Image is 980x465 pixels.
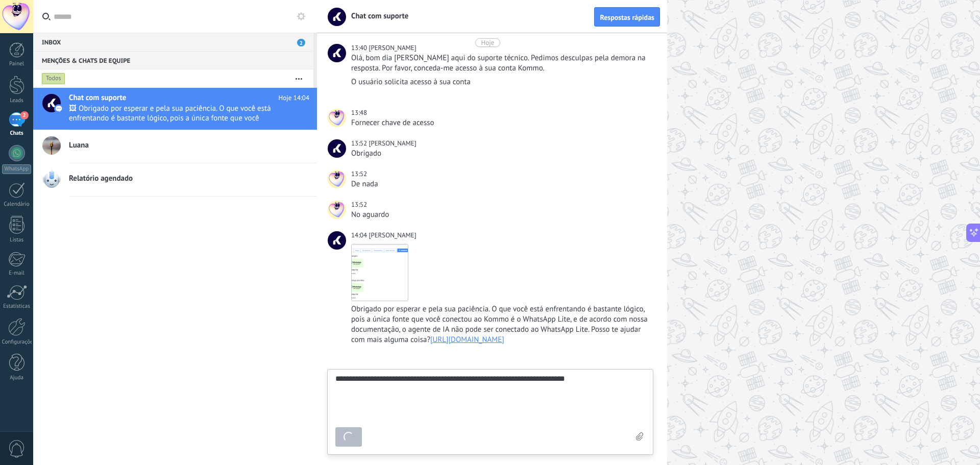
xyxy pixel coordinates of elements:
[33,163,317,196] a: Relatório agendado
[481,38,495,47] div: Hoje
[369,231,416,239] span: Tosin Akintobi
[351,77,651,87] div: O usuário solicita acesso à sua conta
[33,130,317,163] a: Luana
[328,109,346,127] span: Thierry Garre
[2,130,32,137] div: Chats
[279,93,309,103] span: Hoje 14:04
[328,201,346,219] span: Thierry Garre
[2,270,32,277] div: E-mail
[297,39,305,46] span: 2
[33,33,313,51] div: Inbox
[42,72,65,85] div: Todos
[328,44,346,62] span: Tosin Akintobi
[33,88,317,130] a: Chat com suporte Hoje 14:04 🖼 Obrigado por esperar e pela sua paciência. O que você está enfrenta...
[2,237,32,243] div: Listas
[69,140,89,151] span: Luana
[352,244,408,301] img: 2430b077-e7f2-444d-beab-26191925db69
[351,200,369,210] div: 13:52
[351,138,369,149] div: 13:52
[351,210,651,220] div: No aguardo
[20,111,29,119] span: 2
[2,61,32,67] div: Painel
[351,230,369,240] div: 14:04
[328,231,346,250] span: Tosin Akintobi
[369,43,416,52] span: Tosin Akintobi
[351,179,651,189] div: De nada
[351,304,651,345] div: Obrigado por esperar e pela sua paciência. O que você está enfrentando é bastante lógico, pois a ...
[69,93,126,103] span: Chat com suporte
[351,43,369,53] div: 13:40
[345,11,408,21] span: Chat com suporte
[2,201,32,208] div: Calendário
[2,164,31,174] div: WhatsApp
[2,97,32,104] div: Leads
[351,169,369,179] div: 13:52
[594,7,660,27] button: Respostas rápidas
[2,339,32,346] div: Configurações
[430,335,504,345] a: [URL][DOMAIN_NAME]
[369,139,416,148] span: Tosin Akintobi
[351,149,651,159] div: Obrigado
[351,53,651,74] div: Olá, bom dia [PERSON_NAME] aqui do suporte técnico. Pedimos desculpas pela demora na resposta. Po...
[69,104,290,123] span: 🖼 Obrigado por esperar e pela sua paciência. O que você está enfrentando é bastante lógico, pois ...
[2,303,32,310] div: Estatísticas
[351,118,651,128] div: Fornecer chave de acesso
[33,51,313,69] div: Menções & Chats de equipe
[69,174,133,184] span: Relatório agendado
[288,69,310,88] button: Mais
[328,170,346,188] span: Thierry Garre
[328,139,346,158] span: Tosin Akintobi
[600,14,654,21] span: Respostas rápidas
[2,375,32,381] div: Ajuda
[351,108,369,118] div: 13:48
